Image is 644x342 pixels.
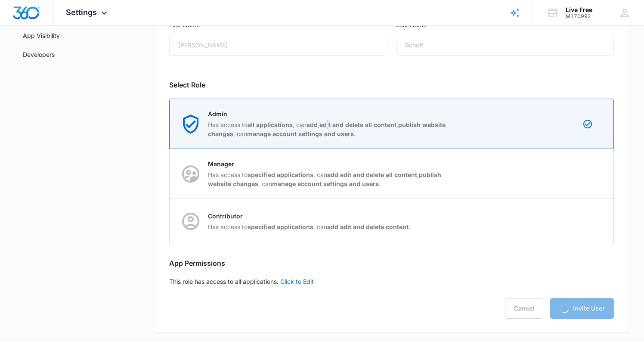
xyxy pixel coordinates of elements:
[248,171,313,178] strong: specified applications
[23,50,55,59] a: Developers
[208,159,450,168] p: Manager
[23,31,60,40] a: App Visibility
[340,223,409,230] strong: edit and delete content
[280,278,314,285] a: Click to Edit
[208,120,450,138] p: Has access to , can , , , can .
[319,121,396,128] strong: edit and delete all content
[327,171,338,178] strong: add
[340,171,417,178] strong: edit and delete all content
[247,130,354,137] strong: manage account settings and users
[169,80,613,90] h2: Select Role
[272,180,379,187] strong: manage account settings and users
[248,121,293,128] strong: all applications
[307,121,318,128] strong: add
[566,6,592,13] div: account name
[566,13,592,19] div: account id
[208,109,450,118] p: Admin
[248,223,313,230] strong: specified applications
[327,223,338,230] strong: add
[208,170,450,188] p: Has access to , can , , , can .
[208,211,410,221] p: Contributor
[169,258,613,268] h2: App Permissions
[66,8,97,17] span: Settings
[208,222,410,231] p: Has access to , can , .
